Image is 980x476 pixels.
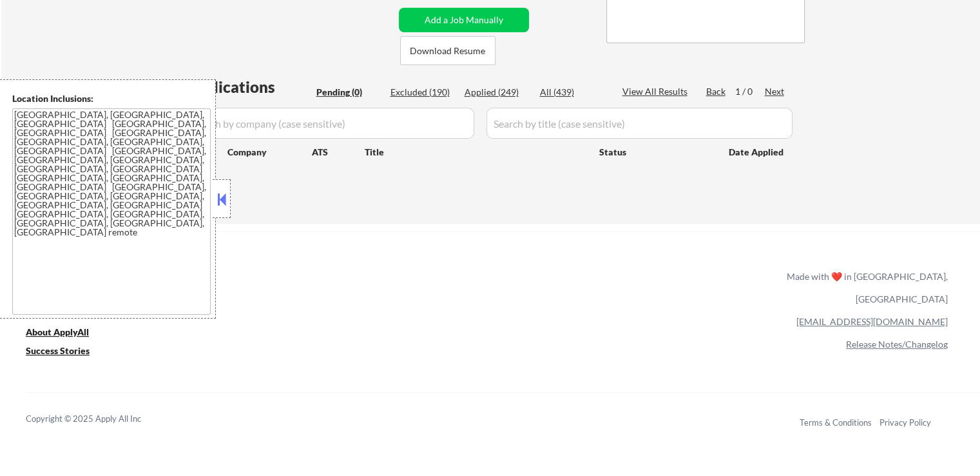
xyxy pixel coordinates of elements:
[622,85,691,98] div: View All Results
[879,417,931,428] a: Privacy Policy
[26,283,517,297] a: Refer & earn free applications 👯‍♀️
[599,140,710,163] div: Status
[184,108,474,139] input: Search by company (case sensitive)
[400,36,495,65] button: Download Resume
[227,146,312,159] div: Company
[26,345,90,356] u: Success Stories
[465,86,529,99] div: Applied (249)
[365,146,587,159] div: Title
[26,344,107,360] a: Success Stories
[782,265,948,310] div: Made with ❤️ in [GEOGRAPHIC_DATA], [GEOGRAPHIC_DATA]
[486,108,793,139] input: Search by title (case sensitive)
[540,86,604,99] div: All (439)
[399,8,529,32] button: Add a Job Manually
[800,417,872,428] a: Terms & Conditions
[796,316,948,327] a: [EMAIL_ADDRESS][DOMAIN_NAME]
[390,86,455,99] div: Excluded (190)
[729,146,785,159] div: Date Applied
[706,85,727,98] div: Back
[26,326,89,337] u: About ApplyAll
[26,325,107,341] a: About ApplyAll
[846,339,948,350] a: Release Notes/Changelog
[26,413,174,426] div: Copyright © 2025 Apply All Inc
[312,146,365,159] div: ATS
[184,79,312,95] div: Applications
[12,92,211,105] div: Location Inclusions:
[765,85,785,98] div: Next
[735,85,765,98] div: 1 / 0
[316,86,381,99] div: Pending (0)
